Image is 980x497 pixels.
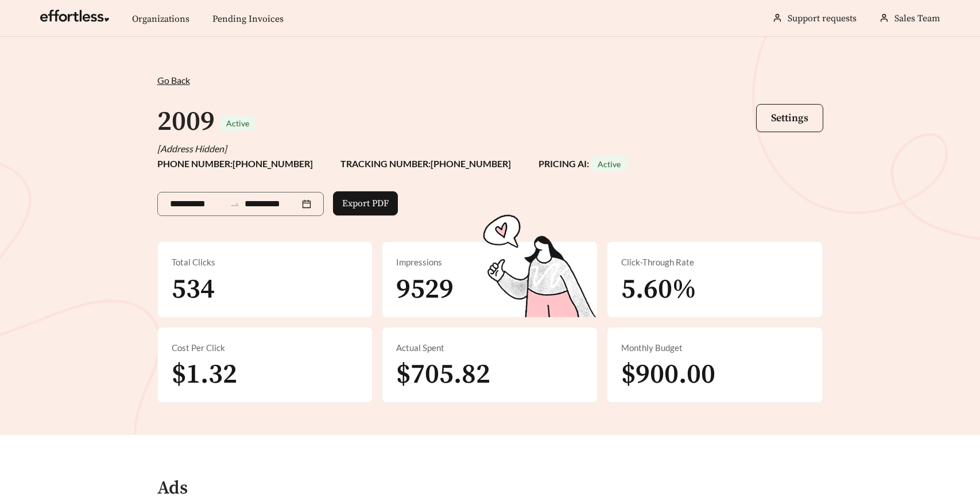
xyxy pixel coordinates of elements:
[157,105,215,139] h1: 2009
[340,158,511,169] strong: TRACKING NUMBER: [PHONE_NUMBER]
[396,341,583,355] div: Actual Spent
[157,143,227,154] i: [Address Hidden]
[342,197,389,210] span: Export PDF
[226,118,249,128] span: Active
[598,159,621,169] span: Active
[172,341,359,355] div: Cost Per Click
[172,272,215,307] span: 534
[172,256,359,269] div: Total Clicks
[157,75,190,86] span: Go Back
[230,199,240,210] span: swap-right
[172,357,237,392] span: $1.32
[157,158,313,169] strong: PHONE NUMBER: [PHONE_NUMBER]
[788,13,857,24] a: Support requests
[894,13,940,24] span: Sales Team
[396,256,583,269] div: Impressions
[621,256,808,269] div: Click-Through Rate
[396,357,490,392] span: $705.82
[756,104,823,132] button: Settings
[621,357,715,392] span: $900.00
[396,272,454,307] span: 9529
[621,272,696,307] span: 5.60%
[132,13,189,25] a: Organizations
[333,191,398,215] button: Export PDF
[771,111,808,125] span: Settings
[621,341,808,355] div: Monthly Budget
[230,199,240,209] span: to
[212,13,284,25] a: Pending Invoices
[539,158,627,169] strong: PRICING AI:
